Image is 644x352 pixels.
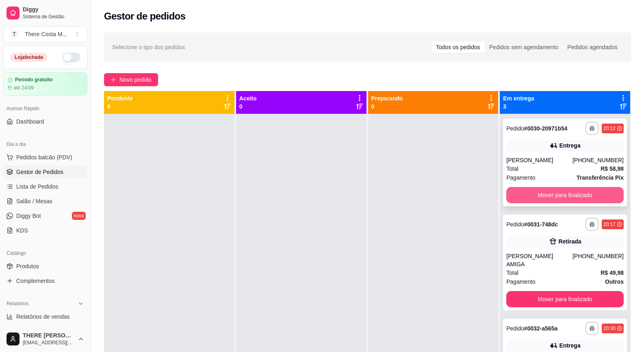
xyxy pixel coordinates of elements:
span: Gestor de Pedidos [16,168,63,176]
div: Acesso Rápido [3,102,87,115]
div: [PHONE_NUMBER] [572,252,624,268]
p: Preparando [371,94,403,102]
span: KDS [16,226,28,235]
div: 20:17 [603,221,616,228]
span: Dashboard [16,117,44,126]
div: Loja fechada [10,53,48,62]
span: Diggy Bot [16,212,41,220]
span: Pagamento [506,277,536,286]
p: Em entrega [503,94,534,102]
span: Pedido [506,325,524,332]
div: [PERSON_NAME] [506,156,572,164]
a: Produtos [3,260,87,273]
button: Mover para finalizado [506,187,624,203]
p: Pendente [107,94,133,102]
span: Selecione o tipo dos pedidos [112,43,185,52]
strong: R$ 49,98 [601,269,624,276]
h2: Gestor de pedidos [104,10,186,23]
a: Salão / Mesas [3,195,87,208]
span: Total [506,164,518,173]
div: Dia a dia [3,138,87,151]
div: Entrega [559,141,581,150]
strong: # 0032-a565a [524,325,558,332]
article: até 24/09 [13,85,34,91]
span: [EMAIL_ADDRESS][DOMAIN_NAME] [23,339,74,346]
span: THERE [PERSON_NAME] [23,332,74,339]
p: 0 [239,102,257,111]
div: There Costa M ... [25,30,67,38]
div: [PHONE_NUMBER] [572,156,624,164]
span: Pedidos balcão (PDV) [16,153,72,161]
article: Período gratuito [15,77,53,83]
strong: R$ 58,98 [601,165,624,172]
p: 3 [503,102,534,111]
div: Retirada [559,237,581,246]
span: plus [111,77,116,83]
a: Relatórios de vendas [3,310,87,323]
a: Complementos [3,274,87,287]
button: Alterar Status [63,52,80,62]
a: Período gratuitoaté 24/09 [3,72,87,96]
a: Lista de Pedidos [3,180,87,193]
div: Entrega [559,341,581,350]
button: Novo pedido [104,73,158,86]
span: Diggy [23,6,84,13]
span: Total [506,268,518,277]
a: KDS [3,224,87,237]
strong: # 0030-20971b54 [524,125,568,132]
div: Catálogo [3,247,87,260]
a: DiggySistema de Gestão [3,3,87,23]
span: Sistema de Gestão [23,13,84,20]
div: 20:12 [603,125,616,132]
strong: Outros [605,278,624,285]
span: Pedido [506,125,524,132]
button: Mover para finalizado [506,291,624,307]
a: Relatório de clientes [3,325,87,338]
button: Select a team [3,26,87,42]
span: Complementos [16,277,54,285]
a: Gestor de Pedidos [3,165,87,178]
div: [PERSON_NAME] AMIGA [506,252,572,268]
span: Novo pedido [119,75,152,84]
div: Pedidos sem agendamento [485,41,563,53]
strong: # 0031-748dc [524,221,558,228]
span: Lista de Pedidos [16,183,59,191]
span: T [10,30,18,38]
span: Relatórios de vendas [16,313,70,321]
span: Pagamento [506,173,536,182]
button: THERE [PERSON_NAME][EMAIL_ADDRESS][DOMAIN_NAME] [3,329,87,349]
span: Pedido [506,221,524,228]
p: Aceito [239,94,257,102]
a: Diggy Botnovo [3,209,87,222]
a: Dashboard [3,115,87,128]
p: 0 [107,102,133,111]
p: 0 [371,102,403,111]
span: Relatórios [7,300,28,307]
div: Pedidos agendados [563,41,622,53]
div: 20:30 [603,325,616,332]
div: Todos os pedidos [432,41,485,53]
strong: Transferência Pix [577,174,624,181]
span: Produtos [16,262,39,270]
span: Salão / Mesas [16,197,52,205]
button: Pedidos balcão (PDV) [3,151,87,164]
